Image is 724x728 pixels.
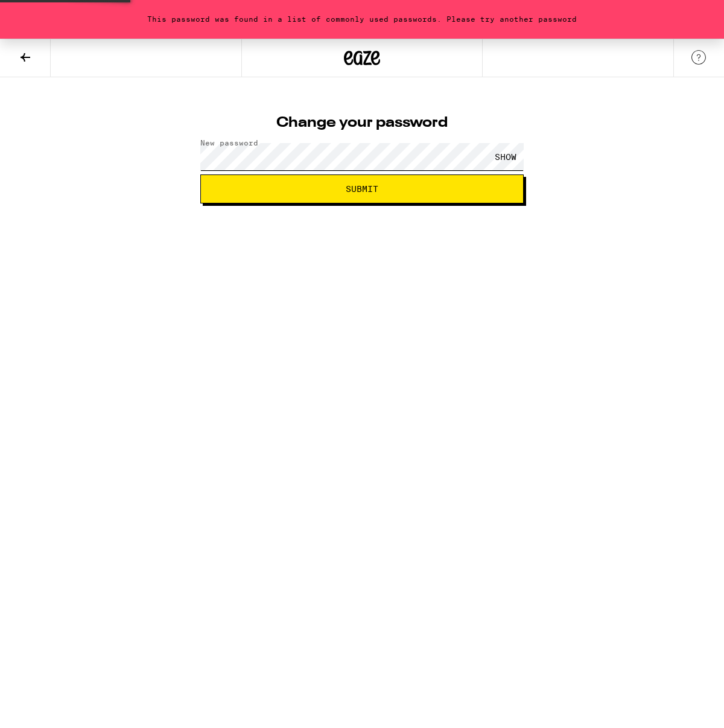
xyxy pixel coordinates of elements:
h1: Change your password [200,116,524,130]
div: SHOW [487,143,524,170]
span: Hi. Need any help? [7,8,87,18]
label: New password [200,139,258,147]
button: Submit [200,174,524,203]
span: Submit [346,185,378,193]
